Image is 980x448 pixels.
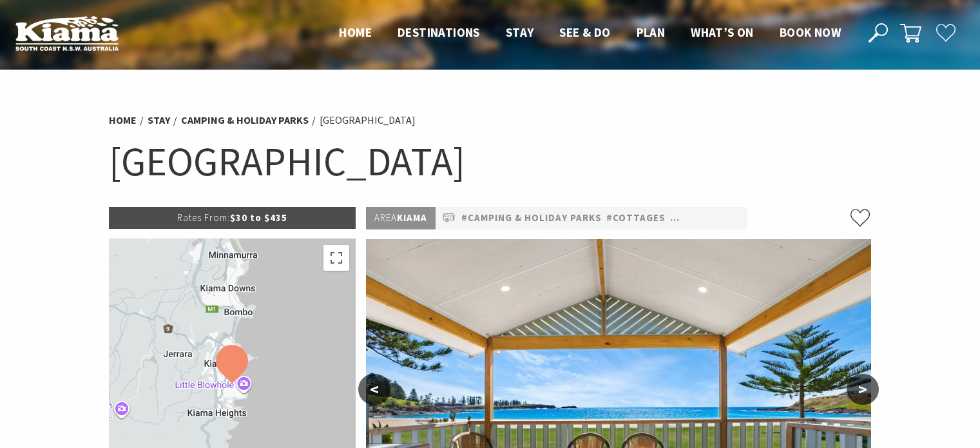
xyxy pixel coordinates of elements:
[15,15,119,51] img: Kiama Logo
[109,113,137,127] a: Home
[780,24,841,40] span: Book now
[374,211,397,224] span: Area
[366,207,436,229] p: Kiama
[670,210,745,226] a: #Pet Friendly
[339,24,372,40] span: Home
[398,24,480,40] span: Destinations
[109,207,356,229] p: $30 to $435
[606,210,666,226] a: #Cottages
[109,135,872,188] h1: [GEOGRAPHIC_DATA]
[148,113,170,127] a: Stay
[323,245,349,271] button: Toggle fullscreen view
[181,113,309,127] a: Camping & Holiday Parks
[461,210,602,226] a: #Camping & Holiday Parks
[320,112,416,129] li: [GEOGRAPHIC_DATA]
[637,24,666,40] span: Plan
[559,24,610,40] span: See & Do
[358,374,390,405] button: <
[506,24,534,40] span: Stay
[177,211,230,224] span: Rates From:
[326,23,854,44] nav: Main Menu
[847,374,879,405] button: >
[691,24,754,40] span: What’s On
